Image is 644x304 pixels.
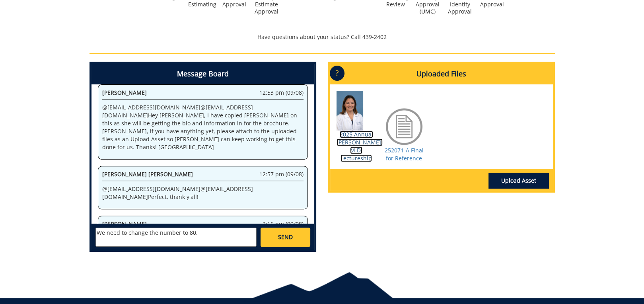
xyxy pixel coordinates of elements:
[91,64,314,84] h4: Message Board
[385,146,424,162] a: 252071-A Final for Reference
[102,185,304,201] p: @ [EMAIL_ADDRESS][DOMAIN_NAME] @ [EMAIL_ADDRESS][DOMAIN_NAME] Perfect, thank y'all!
[261,228,310,247] a: SEND
[259,89,304,97] span: 12:53 pm (09/08)
[259,170,304,178] span: 12:57 pm (09/08)
[95,228,257,247] textarea: messageToSend
[89,33,555,41] p: Have questions about your status? Call 439-2402
[102,220,147,228] span: [PERSON_NAME]
[330,66,344,81] p: ?
[337,131,383,162] a: 2025 Annual [PERSON_NAME], M.D. Lectureship
[488,173,549,189] a: Upload Asset
[278,233,293,241] span: SEND
[263,220,304,228] span: 2:16 pm (09/08)
[102,89,147,96] span: [PERSON_NAME]
[102,103,304,151] p: @ [EMAIL_ADDRESS][DOMAIN_NAME] @ [EMAIL_ADDRESS][DOMAIN_NAME] Hey [PERSON_NAME], I have copied [P...
[102,170,193,178] span: [PERSON_NAME] [PERSON_NAME]
[330,64,553,84] h4: Uploaded Files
